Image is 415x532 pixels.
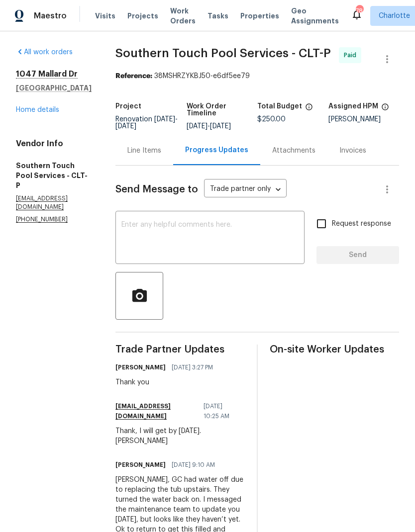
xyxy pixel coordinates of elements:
h5: Assigned HPM [328,103,378,110]
span: Tasks [207,12,228,19]
span: Charlotte [379,11,410,21]
span: - [187,123,231,130]
a: Home details [16,106,59,113]
div: [PERSON_NAME] [328,116,400,123]
span: Paid [344,50,360,60]
span: Trade Partner Updates [115,345,245,355]
b: Reference: [115,73,152,80]
div: Progress Updates [185,145,248,155]
div: Trade partner only [204,181,287,198]
a: All work orders [16,49,73,56]
div: 78 [356,6,363,16]
div: Thank you [115,377,219,387]
span: Renovation [115,116,178,130]
span: Request response [332,219,391,229]
span: Send Message to [115,184,198,194]
span: [DATE] [187,123,207,130]
span: [DATE] [210,123,231,130]
span: [DATE] 10:25 AM [204,401,239,421]
span: [DATE] 3:27 PM [172,362,213,372]
span: On-site Worker Updates [270,345,399,355]
h5: Total Budget [257,103,302,110]
span: Properties [240,11,279,21]
h5: Project [115,103,141,110]
span: [DATE] [154,116,175,123]
h5: Work Order Timeline [187,103,258,117]
div: Invoices [339,146,366,156]
div: Thank, I will get by [DATE]. [PERSON_NAME] [115,426,245,446]
h4: Vendor Info [16,139,92,149]
div: Attachments [272,146,315,156]
span: Visits [95,11,115,21]
span: Geo Assignments [291,6,339,26]
h5: Southern Touch Pool Services - CLT-P [16,161,92,190]
h6: [PERSON_NAME] [115,362,166,372]
div: 38MSHRZYKBJ50-e6df5ee79 [115,71,399,81]
span: Maestro [34,11,67,21]
div: Line Items [127,146,161,156]
span: Work Orders [170,6,196,26]
span: $250.00 [257,116,286,123]
span: The total cost of line items that have been proposed by Opendoor. This sum includes line items th... [305,103,313,116]
span: - [115,116,178,130]
span: Projects [127,11,158,21]
span: Southern Touch Pool Services - CLT-P [115,47,331,59]
span: The hpm assigned to this work order. [381,103,389,116]
h6: [PERSON_NAME] [115,460,166,470]
span: [DATE] 9:10 AM [172,460,215,470]
span: [DATE] [115,123,136,130]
